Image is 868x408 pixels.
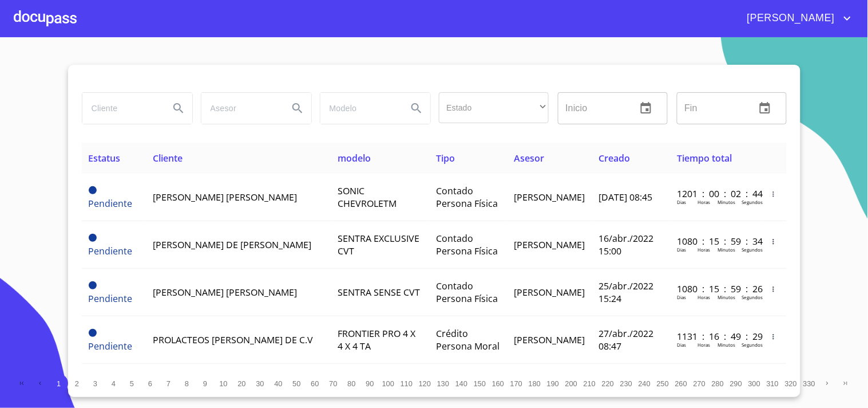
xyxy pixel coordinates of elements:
span: 180 [529,379,541,388]
span: Creado [599,152,630,164]
button: 240 [636,374,654,393]
span: [PERSON_NAME] [514,238,585,251]
span: 290 [730,379,742,388]
span: Tipo [436,152,455,164]
button: 250 [654,374,672,393]
button: 330 [800,374,819,393]
span: 170 [510,379,522,388]
button: 130 [434,374,453,393]
span: 6 [148,379,152,388]
span: [PERSON_NAME] [739,9,841,28]
button: 80 [343,374,361,393]
span: SENTRA SENSE CVT [338,286,420,299]
p: 1201 : 00 : 02 : 44 [677,187,754,200]
span: 20 [237,379,245,388]
button: 170 [508,374,526,393]
button: 220 [599,374,617,393]
span: 200 [565,379,577,388]
span: Crédito Persona Moral [436,327,500,352]
span: 110 [401,379,413,388]
button: 30 [251,374,269,393]
span: 30 [256,379,264,388]
button: 160 [489,374,508,393]
span: 220 [602,379,614,388]
span: Estatus [89,152,121,164]
span: SONIC CHEVROLETM [338,185,397,210]
button: 150 [471,374,489,393]
p: Horas [697,246,710,253]
span: 9 [203,379,207,388]
span: [PERSON_NAME] DE [PERSON_NAME] [153,238,311,251]
span: Tiempo total [677,152,732,164]
span: 280 [712,379,724,388]
span: [PERSON_NAME] [PERSON_NAME] [153,191,297,203]
span: Pendiente [89,281,97,289]
span: 310 [767,379,779,388]
input: search [320,93,398,124]
span: [PERSON_NAME] [514,334,585,346]
button: 280 [709,374,727,393]
button: 120 [416,374,434,393]
button: 90 [361,374,379,393]
button: 310 [764,374,782,393]
button: Search [284,95,311,122]
span: Contado Persona Física [436,280,498,305]
span: 4 [112,379,116,388]
span: [PERSON_NAME] [PERSON_NAME] [153,286,297,299]
span: modelo [338,152,371,164]
button: 5 [123,374,141,393]
span: 25/abr./2022 15:24 [599,280,653,305]
p: Segundos [742,199,763,205]
button: 270 [691,374,709,393]
span: 3 [93,379,97,388]
span: 10 [219,379,227,388]
p: Horas [697,294,710,300]
button: 70 [324,374,343,393]
span: 120 [419,379,431,388]
button: 6 [141,374,160,393]
span: Cliente [153,152,183,164]
span: Contado Persona Física [436,185,498,210]
p: Minutos [718,246,735,253]
span: 230 [620,379,632,388]
span: 16/abr./2022 15:00 [599,232,653,257]
span: [PERSON_NAME] [514,286,585,299]
button: 110 [398,374,416,393]
button: 8 [178,374,196,393]
input: search [82,93,160,124]
p: Horas [697,342,710,348]
p: Segundos [742,246,763,253]
span: 190 [547,379,559,388]
span: Pendiente [89,197,133,210]
button: 10 [215,374,233,393]
p: 1080 : 15 : 59 : 26 [677,283,754,295]
span: 320 [785,379,797,388]
span: 70 [329,379,337,388]
span: Contado Persona Física [436,232,498,257]
span: 8 [185,379,189,388]
span: 40 [274,379,282,388]
button: 100 [379,374,398,393]
button: 210 [581,374,599,393]
span: 80 [347,379,355,388]
p: Dias [677,199,686,205]
button: 4 [105,374,123,393]
span: Pendiente [89,245,133,257]
button: 140 [453,374,471,393]
span: Pendiente [89,340,133,352]
p: Horas [697,199,710,205]
button: 60 [306,374,324,393]
span: Pendiente [89,234,97,242]
p: Minutos [718,294,735,300]
button: 40 [269,374,288,393]
span: [DATE] 08:45 [599,191,652,203]
button: 320 [782,374,800,393]
p: Dias [677,246,686,253]
span: 60 [311,379,319,388]
button: 230 [617,374,636,393]
span: Pendiente [89,186,97,194]
span: Pendiente [89,329,97,337]
span: FRONTIER PRO 4 X 4 X 4 TA [338,327,415,352]
p: Minutos [718,342,735,348]
span: 240 [639,379,651,388]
